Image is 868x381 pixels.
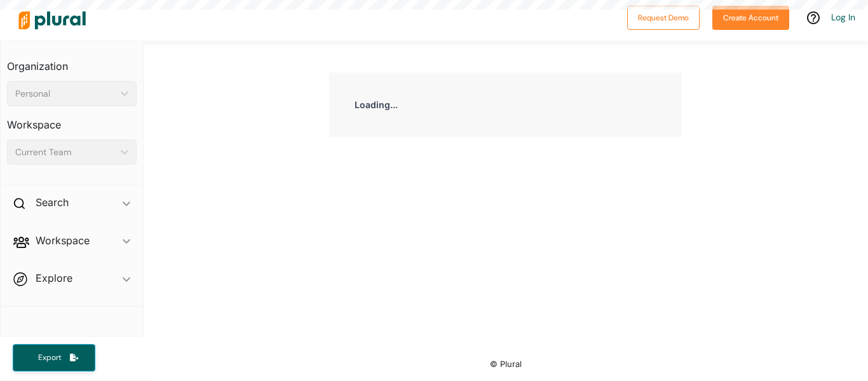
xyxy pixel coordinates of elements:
[15,146,116,159] div: Current Team
[36,195,69,209] h2: Search
[15,87,116,100] div: Personal
[831,11,855,23] a: Log In
[712,10,789,24] a: Create Account
[7,48,137,76] h3: Organization
[627,6,700,30] button: Request Demo
[7,106,137,134] h3: Workspace
[627,10,700,24] a: Request Demo
[490,359,522,369] small: © Plural
[13,344,95,371] button: Export
[29,352,70,363] span: Export
[329,73,682,137] div: Loading...
[712,6,789,30] button: Create Account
